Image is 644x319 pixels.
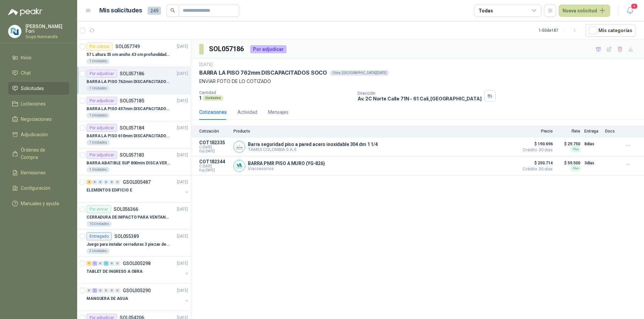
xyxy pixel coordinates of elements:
p: SOL056366 [114,207,138,212]
p: GSOL005290 [123,288,151,293]
div: 2 [87,180,92,184]
p: GSOL005298 [123,261,151,266]
div: Todas [479,7,493,14]
span: Configuración [21,184,50,192]
div: 0 [92,180,97,184]
p: BARRA PMR PISO A MURO (YG-826) [248,161,325,166]
p: BARRA LA PISO 762mm DISCAPACITADOS SOCO [199,69,327,76]
p: Juego para instalar cerraduras 3 piezas de acero al carbono - Pretul [87,241,170,248]
p: Entrega [584,129,601,134]
a: Configuración [8,182,69,194]
p: Producto [233,129,515,134]
span: search [170,8,175,13]
p: 57 L altura 35 cm ancho 43 cm profundidad 39 cm [87,52,170,58]
div: Por adjudicar [250,45,286,53]
img: Company Logo [234,141,245,152]
div: Flex [571,166,580,171]
span: Inicio [21,54,32,61]
p: [DATE] [199,62,213,68]
span: Licitaciones [21,100,46,107]
p: COT182335 [199,140,229,145]
p: [DATE] [177,98,188,104]
a: Solicitudes [8,82,69,95]
a: Por adjudicarSOL057185[DATE] BARRA LA PISO 457mm DISCAPACITADOS SOCO1 Unidades [77,94,191,121]
p: GSOL005487 [123,180,151,184]
p: Av. 2C Norte Calle 71N - 61 Cali , [GEOGRAPHIC_DATA] [358,96,482,101]
a: Negociaciones [8,113,69,126]
span: 249 [148,7,161,15]
p: BARRA LA PISO 762mm DISCAPACITADOS SOCO [87,79,170,85]
a: Por cotizarSOL057749[DATE] 57 L altura 35 cm ancho 43 cm profundidad 39 cm1 Unidades [77,40,191,67]
p: 3 días [584,159,601,167]
a: Inicio [8,51,69,64]
p: [DATE] [177,260,188,267]
div: 1 - 50 de 187 [539,25,580,36]
p: Docs [605,129,619,134]
div: Por cotizar [87,43,113,51]
div: 0 [104,288,109,293]
div: 2 Unidades [87,248,110,254]
span: Remisiones [21,169,46,176]
span: Negociaciones [21,115,52,123]
p: SOL057749 [115,44,140,49]
div: Unidades [203,95,223,101]
span: Crédito 30 días [519,167,553,171]
p: [DATE] [177,206,188,213]
p: SOL055389 [114,234,139,239]
p: COT182344 [199,159,229,164]
span: Solicitudes [21,85,44,92]
p: [DATE] [177,125,188,131]
p: [DATE] [177,152,188,158]
p: [DATE] [177,233,188,240]
p: Dirección [358,91,482,96]
span: $ 190.696 [519,140,553,148]
img: Logo peakr [8,8,42,16]
a: 2 0 0 0 0 0 GSOL005487[DATE] ELEMENTOS EDIFICIO E [87,178,190,200]
p: Viaccesorios [248,166,325,171]
p: [DATE] [177,288,188,294]
div: Mensajes [268,108,288,116]
span: C: [DATE] [199,145,229,149]
p: [DATE] [177,71,188,77]
div: Por adjudicar [87,151,117,159]
p: $ 29.750 [557,140,580,148]
div: 1 [87,261,92,266]
p: Grupo Normandía [25,35,69,39]
p: BARRA ABATIBLE SUP 800mm DISCA VERT SOCO [87,160,170,166]
p: [PERSON_NAME] Fori [25,24,69,33]
p: BARRA LA PISO 610mm DISCAPACITADOS SOCO [87,133,170,139]
p: SOL057184 [120,126,144,130]
div: Por adjudicar [87,70,117,78]
a: Remisiones [8,166,69,179]
p: TAMES COLOMBIA S.A.S [248,147,378,152]
a: Adjudicación [8,128,69,141]
a: 0 1 0 0 0 0 GSOL005290[DATE] MANGUERA DE AGUA [87,287,190,308]
p: [DATE] [177,44,188,50]
div: 0 [104,180,109,184]
div: 0 [98,261,103,266]
button: 4 [624,5,636,17]
div: Por enviar [87,205,111,213]
p: Barra seguridad piso a pared acero inoxidable 304 dm 1 1/4 [248,142,378,147]
a: EntregadoSOL055389[DATE] Juego para instalar cerraduras 3 piezas de acero al carbono - Pretul2 Un... [77,230,191,257]
div: 1 Unidades [87,113,110,118]
a: 1 1 0 1 0 0 GSOL005298[DATE] TABLET DE INGRESO A OBRA [87,259,190,281]
div: 1 Unidades [87,167,110,172]
p: 1 [199,95,201,101]
span: Órdenes de Compra [21,146,63,161]
h3: SOL057186 [209,44,245,54]
div: Obra: [GEOGRAPHIC_DATA][DATE] [330,70,389,76]
p: Precio [519,129,553,134]
a: Por adjudicarSOL057183[DATE] BARRA ABATIBLE SUP 800mm DISCA VERT SOCO1 Unidades [77,148,191,175]
p: [DATE] [177,179,188,185]
div: 1 [92,288,97,293]
span: Manuales y ayuda [21,200,59,207]
a: Por enviarSOL056366[DATE] CERRADURA DE IMPACTO PARA VENTANAS10 Unidades [77,203,191,230]
img: Company Logo [8,25,21,38]
button: Nueva solicitud [559,5,610,17]
p: $ 59.500 [557,159,580,167]
div: 0 [98,288,103,293]
div: 10 Unidades [87,221,112,227]
p: CERRADURA DE IMPACTO PARA VENTANAS [87,214,170,221]
span: Exp: [DATE] [199,149,229,153]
